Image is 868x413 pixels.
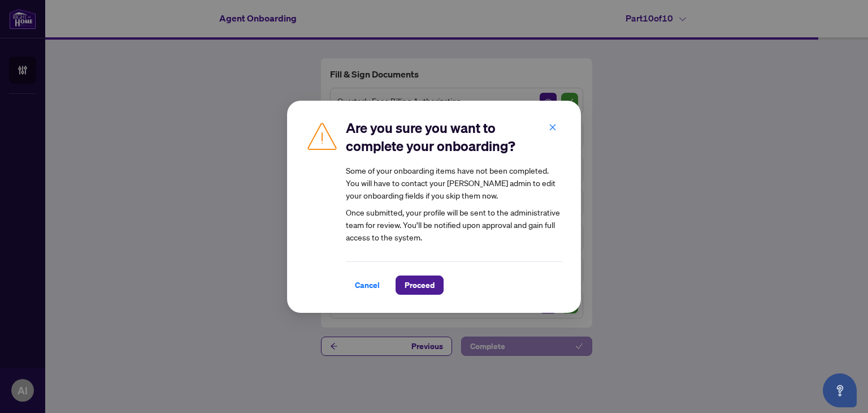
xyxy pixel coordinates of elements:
[396,276,444,295] button: Proceed
[405,276,435,294] span: Proceed
[346,119,563,155] h2: Are you sure you want to complete your onboarding?
[823,373,857,407] button: Open asap
[549,123,557,131] span: close
[346,164,563,201] div: Some of your onboarding items have not been completed. You will have to contact your [PERSON_NAME...
[346,164,563,243] article: Once submitted, your profile will be sent to the administrative team for review. You’ll be notifi...
[346,276,389,295] button: Cancel
[305,119,339,153] img: Caution Icon
[355,276,380,294] span: Cancel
